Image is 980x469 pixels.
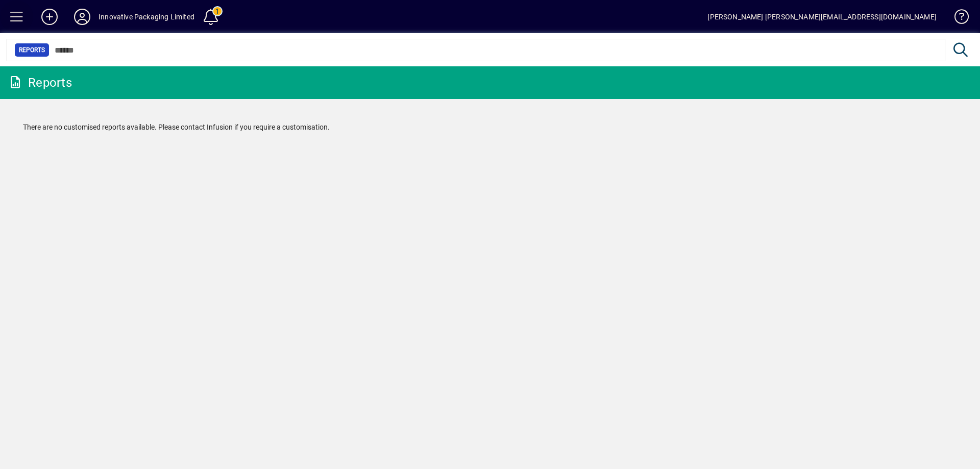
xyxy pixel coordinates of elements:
[707,9,937,25] div: [PERSON_NAME] [PERSON_NAME][EMAIL_ADDRESS][DOMAIN_NAME]
[66,8,99,26] button: Profile
[19,45,45,55] span: Reports
[8,75,72,91] div: Reports
[947,2,967,35] a: Knowledge Base
[13,112,967,143] div: There are no customised reports available. Please contact Infusion if you require a customisation.
[33,8,66,26] button: Add
[99,9,194,25] div: Innovative Packaging Limited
